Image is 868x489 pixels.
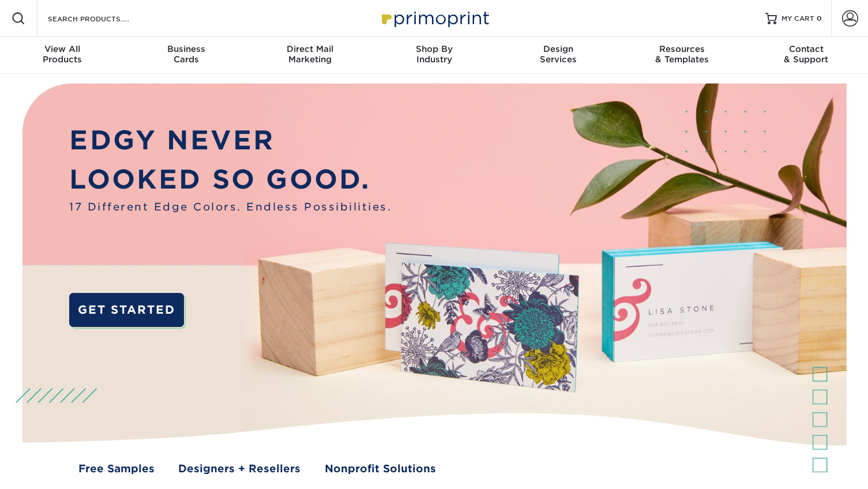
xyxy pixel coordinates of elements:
[69,199,392,215] span: 17 Different Edge Colors. Endless Possibilities.
[124,44,248,54] span: Business
[620,44,744,65] div: & Templates
[248,37,372,74] a: Direct MailMarketing
[817,14,822,22] span: 0
[78,461,155,476] a: Free Samples
[124,44,248,65] div: Cards
[248,44,372,54] span: Direct Mail
[496,37,620,74] a: DesignServices
[372,37,496,74] a: Shop ByIndustry
[47,12,159,25] input: SEARCH PRODUCTS.....
[69,121,392,160] p: EDGY NEVER
[377,6,492,31] img: Primoprint
[178,461,300,476] a: Designers + Resellers
[69,293,184,327] a: GET STARTED
[372,44,496,65] div: Industry
[248,44,372,65] div: Marketing
[781,14,814,24] span: MY CART
[620,37,744,74] a: Resources& Templates
[744,44,868,65] div: & Support
[496,44,620,65] div: Services
[744,44,868,54] span: Contact
[325,461,436,476] a: Nonprofit Solutions
[69,160,392,200] p: LOOKED SO GOOD.
[744,37,868,74] a: Contact& Support
[124,37,248,74] a: BusinessCards
[620,44,744,54] span: Resources
[496,44,620,54] span: Design
[372,44,496,54] span: Shop By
